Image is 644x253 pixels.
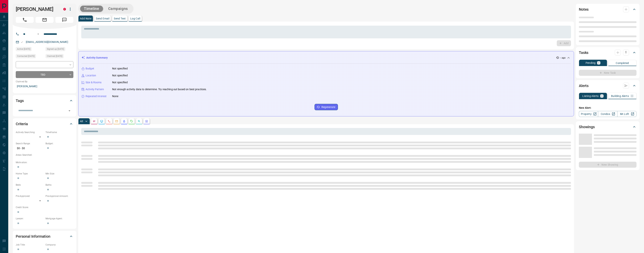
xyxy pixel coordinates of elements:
a: Property [579,111,598,117]
p: Activity Summary [86,56,108,60]
button: Regenerate [315,104,338,110]
div: Activity Summary-- ago [81,54,571,61]
p: Budget: [45,142,73,145]
span: Signed up [DATE] [47,47,64,51]
p: Mortgage Agent: [45,217,73,220]
span: Message [55,17,73,23]
svg: Lead Browsing Activity [100,120,103,123]
div: Tasks [579,48,637,57]
div: Fri Sep 12 2025 [45,47,73,52]
p: Completed [616,62,629,64]
p: Timeframe: [45,131,73,134]
h2: Showings [579,124,595,130]
p: Motivation: [16,161,73,164]
p: Beds: [16,183,44,187]
a: Condos [598,111,617,117]
h2: Criteria [16,121,28,127]
div: Criteria [16,119,73,128]
a: [EMAIL_ADDRESS][DOMAIN_NAME] [26,40,68,43]
p: -- ago [560,56,566,60]
div: Notes [579,5,637,14]
p: $0 - $0 [16,145,44,151]
a: Mr.Loft [617,111,637,117]
div: Personal Information [16,232,73,241]
div: Showings [579,122,637,131]
p: Pre-Approved: [16,194,44,198]
p: Claimed By: [16,80,73,83]
span: Call [16,17,34,23]
p: Lawyer: [16,217,44,220]
div: Fri Sep 12 2025 [45,54,73,59]
div: Sat Sep 13 2025 [16,47,44,52]
p: Size & Rooms [86,80,102,84]
p: Company: [45,243,73,246]
h2: Personal Information [16,233,50,239]
h2: Tasks [579,50,588,56]
svg: Email Valid [21,41,23,43]
p: Listing Alerts [582,95,599,97]
button: Timeline [80,6,103,12]
span: Claimed [DATE] [47,54,62,58]
div: Alerts [579,81,637,90]
p: New Alert: [579,106,637,110]
p: Add Note [80,17,91,20]
svg: Opportunities [138,120,141,123]
p: Repeated Interest [86,94,107,98]
p: Location [86,74,96,77]
p: Not specified [112,80,128,84]
p: Areas Searched: [16,153,73,157]
p: Baths: [45,183,73,187]
p: All [80,120,83,123]
p: Home Type: [16,172,44,175]
p: Not enough activity data to determine. Try reaching out based on best practices. [112,87,207,91]
div: Tags [16,96,73,105]
p: Building Alerts [611,95,629,97]
h2: Alerts [579,83,589,89]
h2: Tags [16,98,24,104]
p: Search Range: [16,142,44,145]
div: Fri Sep 12 2025 [16,54,44,59]
h1: [PERSON_NAME] [16,6,58,12]
p: [PERSON_NAME] [16,83,73,89]
h2: Notes [579,6,589,12]
div: TBD [16,71,73,78]
button: Open [67,108,72,113]
p: Min Size: [45,172,73,175]
svg: Agent Actions [145,120,148,123]
span: Contacted [DATE] [17,54,35,58]
button: Open [36,32,40,36]
p: Log Call [130,17,140,20]
p: Actively Searching: [16,131,44,134]
p: Pending [586,62,596,64]
p: Job Title: [16,243,44,246]
p: None [112,94,119,98]
p: Send Text [114,17,126,20]
p: Send Email [96,17,109,20]
p: Not specified [112,74,128,77]
p: Pre-Approval Amount: [45,194,73,198]
svg: Calls [108,120,111,123]
svg: Emails [115,120,118,123]
span: Active [DATE] [17,47,30,51]
p: Activity Pattern [86,87,104,91]
p: Budget [86,67,94,71]
span: Email [36,17,54,23]
svg: Notes [93,120,96,123]
p: Credit Score: [16,206,73,209]
svg: Listing Alerts [123,120,126,123]
div: property.ca [63,8,66,10]
p: Not specified [112,67,128,71]
svg: Requests [130,120,133,123]
button: Campaigns [104,6,132,12]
